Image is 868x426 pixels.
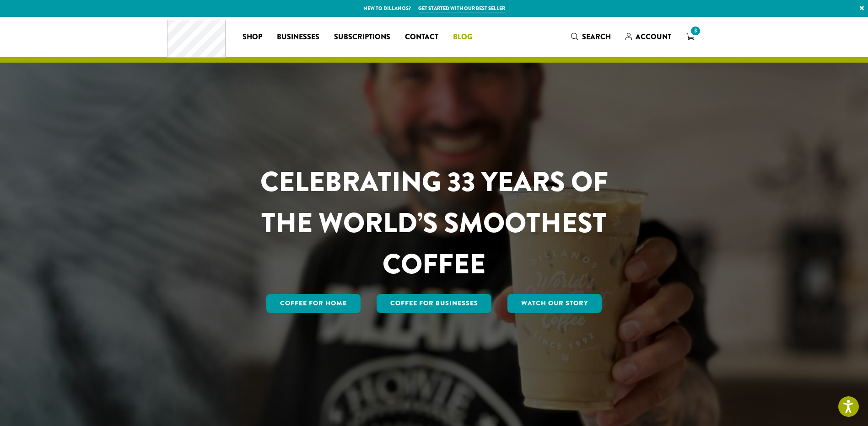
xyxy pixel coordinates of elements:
[377,294,492,313] a: Coffee For Businesses
[235,30,270,44] a: Shop
[453,32,472,43] span: Blog
[266,294,361,313] a: Coffee for Home
[689,25,701,37] span: 3
[405,32,438,43] span: Contact
[507,294,602,313] a: Watch Our Story
[243,32,262,43] span: Shop
[564,29,618,44] a: Search
[636,32,671,42] span: Account
[418,5,505,12] a: Get started with our best seller
[277,32,319,43] span: Businesses
[582,32,611,42] span: Search
[233,161,635,285] h1: CELEBRATING 33 YEARS OF THE WORLD’S SMOOTHEST COFFEE
[334,32,390,43] span: Subscriptions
